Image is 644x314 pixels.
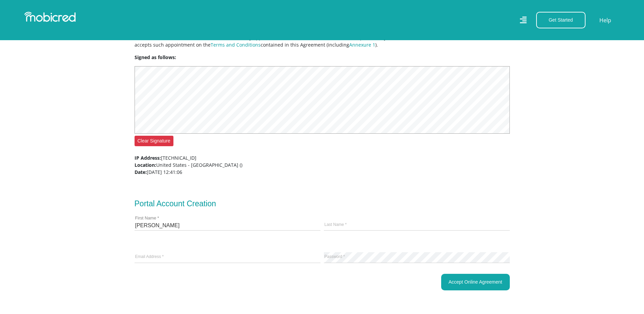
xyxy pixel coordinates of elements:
[135,154,510,176] p: [TECHNICAL_ID] United States - [GEOGRAPHIC_DATA] () [DATE] 12:41:06
[441,274,510,290] button: Accept Online Agreement
[536,12,586,28] button: Get Started
[24,12,76,22] img: Mobicred
[349,42,375,48] a: Annexure 1
[211,42,261,48] a: Terms and Conditions
[135,54,176,60] strong: Signed as follows:
[135,198,216,210] div: Portal Account Creation
[599,16,612,25] a: Help
[135,162,156,168] strong: Location:
[135,136,173,146] button: Clear Signature
[135,34,510,48] p: Quick Access Point (PTY) LTD (The Merchant) hereby appoints Mobicred on a non-exclusive basis to ...
[135,169,147,175] strong: Date:
[135,155,161,161] strong: IP Address:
